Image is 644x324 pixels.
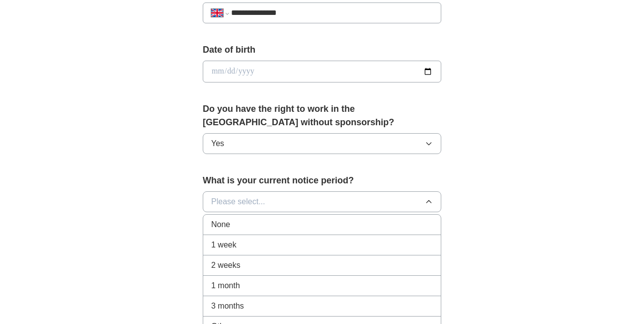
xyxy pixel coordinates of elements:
span: Yes [211,138,224,150]
span: None [211,219,230,231]
span: 3 months [211,300,244,312]
span: Please select... [211,196,265,208]
button: Please select... [203,191,441,212]
label: Do you have the right to work in the [GEOGRAPHIC_DATA] without sponsorship? [203,102,441,129]
label: What is your current notice period? [203,174,441,187]
span: 1 month [211,280,240,292]
span: 1 week [211,239,237,251]
label: Date of birth [203,43,441,57]
button: Yes [203,133,441,154]
span: 2 weeks [211,259,241,271]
